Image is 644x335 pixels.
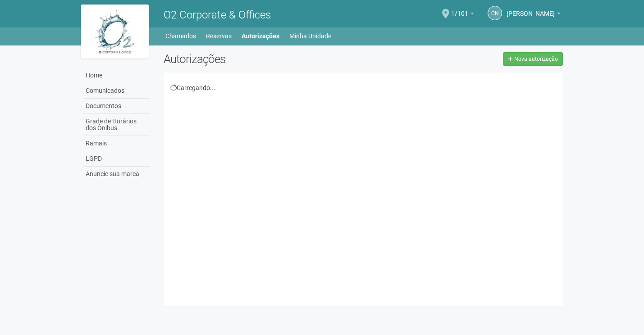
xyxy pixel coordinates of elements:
[83,167,150,181] a: Anuncie sua marca
[165,30,196,42] a: Chamados
[83,83,150,99] a: Comunicados
[164,52,356,66] h2: Autorizações
[81,5,149,59] img: logo.jpg
[289,30,331,42] a: Minha Unidade
[451,1,468,17] span: 1/101
[507,1,555,17] span: CELIA NASCIMENTO
[503,52,563,66] a: Nova autorização
[507,11,561,18] a: [PERSON_NAME]
[83,68,150,83] a: Home
[83,99,150,114] a: Documentos
[170,84,557,92] div: Carregando...
[83,136,150,151] a: Ramais
[206,30,232,42] a: Reservas
[242,30,279,42] a: Autorizações
[83,114,150,136] a: Grade de Horários dos Ônibus
[488,6,502,20] a: CN
[514,56,558,62] span: Nova autorização
[83,151,150,167] a: LGPD
[164,9,271,21] span: O2 Corporate & Offices
[451,11,474,18] a: 1/101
